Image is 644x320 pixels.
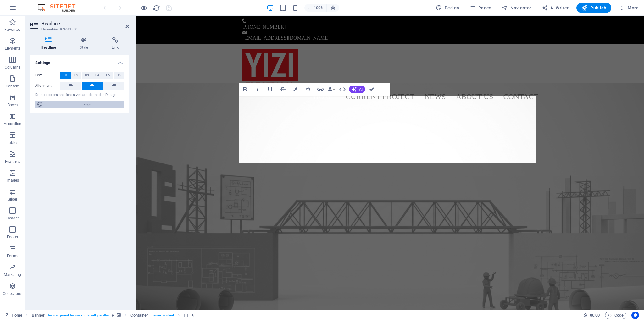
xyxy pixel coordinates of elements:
[7,140,18,145] p: Tables
[314,4,324,12] h6: 100%
[85,72,89,79] span: H3
[4,121,21,126] p: Accordion
[35,92,124,98] div: Default colors and font sizes are defined in Design.
[5,46,21,51] p: Elements
[619,5,639,11] span: More
[117,72,121,79] span: H6
[153,4,160,12] button: reload
[366,83,378,96] button: Confirm (Ctrl+⏎)
[5,159,20,164] p: Features
[4,272,21,277] p: Marketing
[436,5,459,11] span: Design
[8,102,18,108] p: Boxes
[5,312,22,319] a: Click to cancel selection. Double-click to open Pages
[608,312,624,319] span: Code
[112,313,114,317] i: This element is a customizable preset
[47,312,109,319] span: . banner .preset-banner-v3-default .parallax
[3,291,22,296] p: Collections
[35,72,60,79] label: Level
[30,37,69,50] h4: Headline
[184,312,189,319] span: Click to select. Double-click to edit
[153,4,160,12] i: Reload page
[140,4,147,12] button: Click here to leave preview mode and continue editing
[114,72,124,79] button: H6
[92,72,103,79] button: H4
[32,312,45,319] span: Click to select. Double-click to edit
[30,55,129,67] h4: Settings
[106,72,110,79] span: H5
[349,86,365,93] button: AI
[6,216,19,221] p: Header
[590,312,600,319] span: 00 00
[264,83,276,96] button: Underline (Ctrl+U)
[631,312,639,319] button: Usercentrics
[336,83,348,96] button: HTML
[239,83,251,96] button: Bold (Ctrl+B)
[304,4,327,12] button: 100%
[45,101,122,108] span: Edit design
[71,72,81,79] button: H2
[499,3,534,13] button: Navigator
[605,312,626,319] button: Code
[69,37,101,50] h4: Style
[41,26,117,32] h3: Element #ed-974611350
[302,83,314,96] button: Icons
[467,3,494,13] button: Pages
[327,83,336,96] button: Data Bindings
[151,312,174,319] span: . banner-content
[433,3,462,13] button: Design
[314,83,326,96] button: Link
[583,312,600,319] h6: Session time
[433,3,462,13] div: Design (Ctrl+Alt+Y)
[469,5,491,11] span: Pages
[4,27,20,32] p: Favorites
[616,3,641,13] button: More
[35,82,60,90] label: Alignment
[277,83,289,96] button: Strikethrough
[36,4,83,12] img: Editor Logo
[8,197,18,202] p: Slider
[74,72,78,79] span: H2
[35,101,124,108] button: Edit design
[330,5,336,11] i: On resize automatically adjust zoom level to fit chosen device.
[101,37,129,50] h4: Link
[541,5,569,11] span: AI Writer
[32,312,194,319] nav: breadcrumb
[576,3,611,13] button: Publish
[5,65,20,70] p: Columns
[359,87,363,91] span: AI
[82,72,92,79] button: H3
[60,72,71,79] button: H1
[6,178,19,183] p: Images
[7,253,18,258] p: Forms
[289,83,301,96] button: Colors
[7,234,18,240] p: Footer
[594,313,595,317] span: :
[41,21,129,26] h2: Headline
[130,312,148,319] span: Click to select. Double-click to edit
[64,72,68,79] span: H1
[117,313,121,317] i: This element contains a background
[502,5,531,11] span: Navigator
[191,313,194,317] i: Element contains an animation
[581,5,606,11] span: Publish
[103,72,113,79] button: H5
[539,3,571,13] button: AI Writer
[6,84,19,89] p: Content
[252,83,264,96] button: Italic (Ctrl+I)
[95,72,99,79] span: H4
